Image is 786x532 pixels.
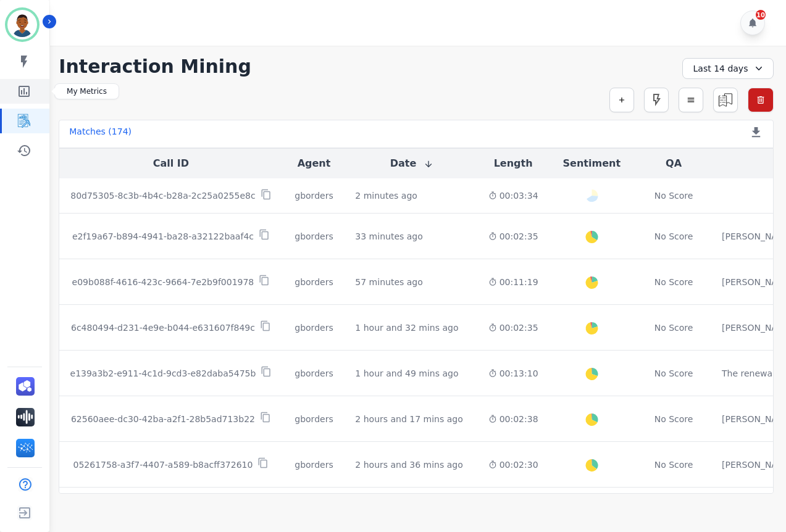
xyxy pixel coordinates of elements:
[654,459,693,471] div: No Score
[73,459,253,471] p: 05261758-a3f7-4407-a589-b8acff372610
[72,230,254,243] p: e2f19a67-b894-4941-ba28-a32122baaf4c
[355,322,458,334] div: 1 hour and 32 mins ago
[293,413,336,425] div: gborders
[70,367,256,380] p: e139a3b2-e911-4c1d-9cd3-e82daba5475b
[654,367,693,380] div: No Score
[71,413,255,425] p: 62560aee-dc30-42ba-a2f1-28b5ad713b22
[355,413,462,425] div: 2 hours and 17 mins ago
[355,459,462,471] div: 2 hours and 36 mins ago
[488,189,538,202] div: 00:03:34
[69,125,132,143] div: Matches ( 174 )
[654,322,693,334] div: No Score
[563,156,621,171] button: Sentiment
[72,276,254,288] p: e09b088f-4616-423c-9664-7e2b9f001978
[293,230,336,243] div: gborders
[756,10,766,20] div: 10
[654,189,693,202] div: No Score
[293,189,336,202] div: gborders
[488,413,538,425] div: 00:02:38
[488,276,538,288] div: 00:11:19
[7,10,37,39] img: Bordered avatar
[70,189,255,202] p: 80d75305-8c3b-4b4c-b28a-2c25a0255e8c
[654,230,693,243] div: No Score
[293,459,336,471] div: gborders
[293,367,336,380] div: gborders
[293,276,336,288] div: gborders
[488,367,538,380] div: 00:13:10
[494,156,533,171] button: Length
[654,276,693,288] div: No Score
[355,230,422,243] div: 33 minutes ago
[355,189,417,202] div: 2 minutes ago
[390,156,434,171] button: Date
[71,322,255,334] p: 6c480494-d231-4e9e-b044-e631607f849c
[488,322,538,334] div: 00:02:35
[654,413,693,425] div: No Score
[153,156,189,171] button: Call ID
[488,459,538,471] div: 00:02:30
[355,276,422,288] div: 57 minutes ago
[682,58,774,79] div: Last 14 days
[666,156,682,171] button: QA
[298,156,331,171] button: Agent
[293,322,336,334] div: gborders
[355,367,458,380] div: 1 hour and 49 mins ago
[59,56,251,78] h1: Interaction Mining
[488,230,538,243] div: 00:02:35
